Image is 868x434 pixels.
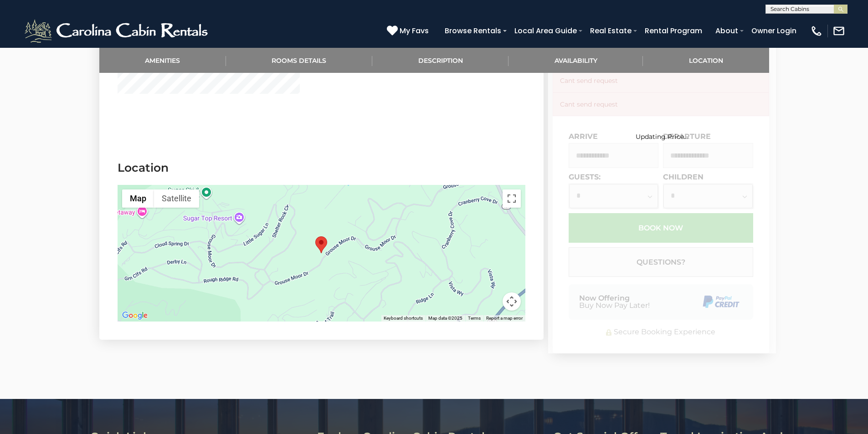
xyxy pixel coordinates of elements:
button: Keyboard shortcuts [384,315,423,322]
img: White-1-2.png [23,17,212,45]
span: Map data ©2025 [428,316,462,321]
button: Map camera controls [503,292,521,311]
a: Rooms Details [226,48,372,73]
a: My Favs [387,25,431,37]
img: Google [120,310,150,322]
a: Availability [508,48,643,73]
a: Real Estate [586,23,636,39]
a: Rental Program [640,23,707,39]
button: Show street map [122,189,154,208]
div: Updating Price... [548,132,776,140]
div: Birds Nest On Sugar Mountain [315,236,327,253]
a: Amenities [99,48,226,73]
button: Show satellite imagery [154,189,199,208]
button: Toggle fullscreen view [503,189,521,208]
a: Location [643,48,769,73]
h3: Location [118,160,525,176]
a: Open this area in Google Maps (opens a new window) [120,310,150,322]
a: Report a map error [486,316,523,321]
img: phone-regular-white.png [810,25,823,37]
a: Local Area Guide [510,23,581,39]
a: Owner Login [747,23,801,39]
a: Description [372,48,508,73]
a: About [711,23,743,39]
a: Browse Rentals [440,23,506,39]
span: My Favs [400,25,429,36]
img: mail-regular-white.png [832,25,845,37]
a: Terms [468,316,481,321]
